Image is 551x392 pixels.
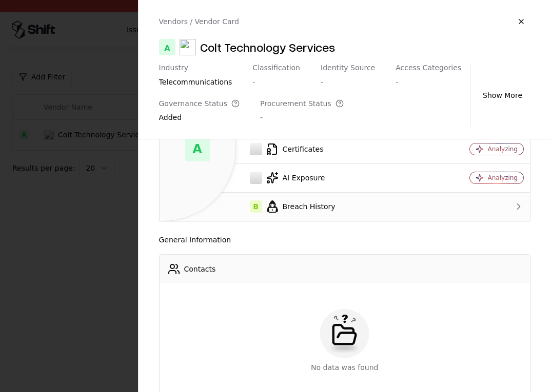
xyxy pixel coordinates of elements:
div: AI Exposure [168,172,428,184]
div: - [396,77,461,87]
img: Colt Technology Services [180,39,196,55]
div: Added [159,112,240,127]
div: Governance Status [159,99,240,109]
div: A [185,137,210,161]
div: No data was found [311,362,378,373]
div: Certificates [168,143,428,155]
button: Show More [475,86,530,105]
div: - [260,112,344,122]
div: Access Categories [396,64,461,73]
div: - [321,77,375,87]
div: Contacts [184,264,216,274]
div: Vendors / Vendor Card [159,16,239,27]
div: Breach History [168,200,428,213]
div: Identity Source [321,64,375,73]
div: Colt Technology Services [200,39,335,55]
div: Analyzing [488,174,518,182]
div: - [252,77,300,87]
div: Procurement Status [260,99,344,109]
div: Analyzing [488,145,518,153]
div: B [250,200,262,213]
div: Classification [252,64,300,73]
div: telecommunications [159,77,232,87]
div: A [159,39,175,55]
div: General Information [159,234,531,246]
div: Industry [159,64,232,73]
